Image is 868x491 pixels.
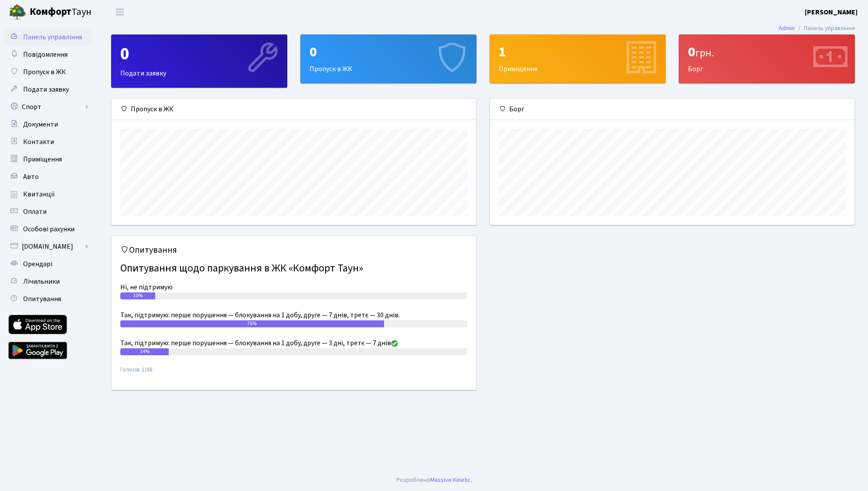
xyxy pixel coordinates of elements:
[23,137,54,147] span: Контакти
[4,273,92,290] a: Лічильники
[23,294,61,304] span: Опитування
[120,245,467,255] h5: Опитування
[4,220,92,238] a: Особові рахунки
[4,116,92,133] a: Документи
[4,185,92,203] a: Квитанції
[766,19,868,38] nav: breadcrumb
[396,475,472,485] div: Розроблено .
[120,348,169,355] div: 14%
[4,28,92,46] a: Панель управління
[120,310,467,320] div: Так, підтримую: перше порушення — блокування на 1 добу, друге — 7 днів, третє — 30 днів.
[23,50,68,59] span: Повідомлення
[120,259,467,278] h4: Опитування щодо паркування в ЖК «Комфорт Таун»
[679,35,854,83] div: Борг
[23,277,60,286] span: Лічильники
[23,85,69,94] span: Подати заявку
[688,44,846,60] div: 0
[112,99,476,120] div: Пропуск в ЖК
[301,35,476,83] div: Пропуск в ЖК
[4,255,92,273] a: Орендарі
[9,3,26,21] img: logo.png
[120,282,467,292] div: Ні, не підтримую
[310,44,467,60] div: 0
[490,99,854,120] div: Борг
[4,151,92,168] a: Приміщення
[23,155,62,164] span: Приміщення
[490,35,665,83] div: Приміщення
[779,24,795,33] a: Admin
[23,189,55,199] span: Квитанції
[4,98,92,116] a: Спорт
[23,207,47,216] span: Оплати
[109,5,131,19] button: Переключити навігацію
[23,32,82,42] span: Панель управління
[795,24,855,33] li: Панель управління
[23,120,58,129] span: Документи
[4,203,92,220] a: Оплати
[300,34,477,83] a: 0Пропуск в ЖК
[695,45,714,61] span: грн.
[499,44,657,60] div: 1
[23,172,39,182] span: Авто
[4,46,92,63] a: Повідомлення
[4,63,92,81] a: Пропуск в ЖК
[30,5,92,20] span: Таун
[111,34,287,88] a: 0Подати заявку
[120,292,155,299] div: 10%
[120,320,384,327] div: 76%
[4,133,92,151] a: Контакти
[4,81,92,98] a: Подати заявку
[4,168,92,185] a: Авто
[805,7,858,17] b: [PERSON_NAME]
[23,67,66,77] span: Пропуск в ЖК
[120,44,278,65] div: 0
[120,366,467,381] small: Голосів: 1168
[23,259,52,269] span: Орендарі
[430,475,471,484] a: Massive Kinetic
[805,7,858,17] a: [PERSON_NAME]
[4,238,92,255] a: [DOMAIN_NAME]
[120,338,467,348] div: Так, підтримую: перше порушення — блокування на 1 добу, друге — 3 дні, третє — 7 днів
[30,5,71,19] b: Комфорт
[23,224,75,234] span: Особові рахунки
[490,34,666,83] a: 1Приміщення
[4,290,92,308] a: Опитування
[112,35,287,87] div: Подати заявку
